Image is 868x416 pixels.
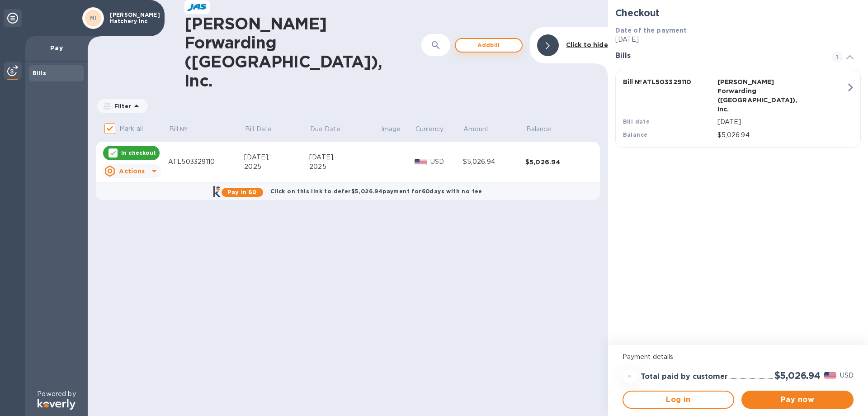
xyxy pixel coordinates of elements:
[244,162,309,172] div: 2025
[749,394,846,405] span: Pay now
[245,124,283,134] span: Bill Date
[310,124,340,134] p: Due Date
[111,102,131,110] p: Filter
[430,157,463,167] p: USD
[623,369,637,383] div: =
[90,14,97,21] b: MI
[169,124,199,134] span: Bill №
[310,124,352,134] span: Due Date
[615,27,687,34] b: Date of the payment
[832,52,843,62] span: 1
[824,372,836,378] img: USD
[309,162,380,172] div: 2025
[38,399,75,410] img: Logo
[615,35,861,44] p: [DATE]
[121,149,156,157] p: In checkout
[463,124,500,134] span: Amount
[463,124,489,134] p: Amount
[623,77,714,86] p: Bill № ATL503329110
[119,124,143,134] p: Mark all
[119,167,145,175] u: Actions
[526,124,563,134] span: Balance
[184,14,397,90] h1: [PERSON_NAME] Forwarding ([GEOGRAPHIC_DATA]), Inc.
[169,124,188,134] p: Bill №
[33,43,80,53] p: Pay
[37,389,75,399] p: Powered by
[309,153,380,162] div: [DATE],
[615,7,861,19] h2: Checkout
[244,153,309,162] div: [DATE],
[526,124,552,134] p: Balance
[840,371,854,380] p: USD
[463,40,514,51] span: Add bill
[615,52,821,60] h3: Bills
[615,70,861,148] button: Bill №ATL503329110[PERSON_NAME] Forwarding ([GEOGRAPHIC_DATA]), Inc.Bill date[DATE]Balance$5,026.94
[717,117,846,127] p: [DATE]
[641,373,728,381] h3: Total paid by customer
[623,131,648,138] b: Balance
[741,391,854,409] button: Pay now
[566,41,608,48] b: Click to hide
[33,70,46,77] b: Bills
[631,394,726,405] span: Log in
[623,118,650,125] b: Bill date
[168,157,244,167] div: ATL503329110
[245,124,272,134] p: Bill Date
[415,159,427,165] img: USD
[227,189,257,196] b: Pay in 60
[463,157,525,167] div: $5,026.94
[455,38,523,53] button: Addbill
[717,77,808,114] p: [PERSON_NAME] Forwarding ([GEOGRAPHIC_DATA]), Inc.
[415,124,443,134] p: Currency
[525,158,588,167] div: $5,026.94
[717,130,846,140] p: $5,026.94
[623,352,854,362] p: Payment details
[270,188,482,195] b: Click on this link to defer $5,026.94 payment for 60 days with no fee
[381,124,401,134] p: Image
[110,12,155,24] p: [PERSON_NAME] Hatchery Inc
[774,370,821,381] h2: $5,026.94
[623,391,735,409] button: Log in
